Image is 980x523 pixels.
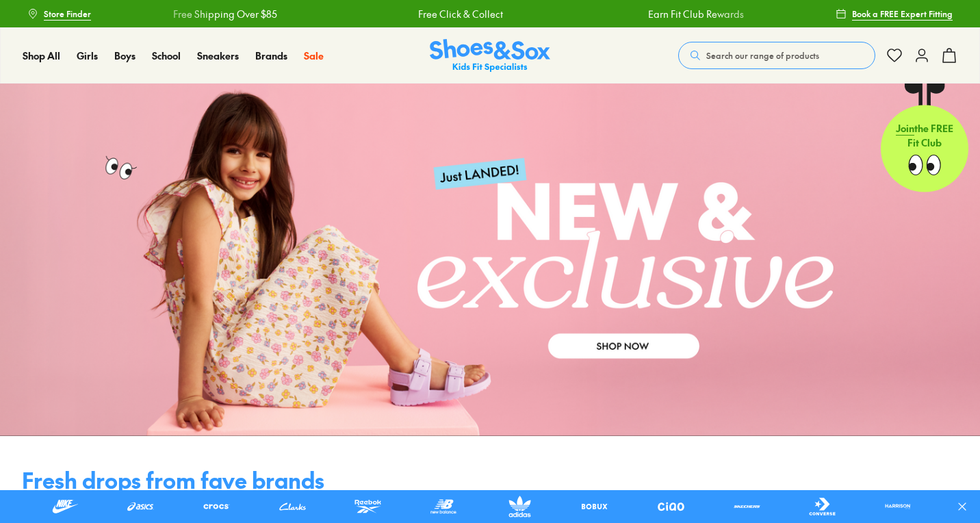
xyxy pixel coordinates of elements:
a: Earn Fit Club Rewards [647,7,743,21]
a: Free Click & Collect [417,7,502,21]
span: Girls [77,49,98,62]
span: Shop All [23,49,60,62]
span: Sneakers [197,49,239,62]
button: Search our range of products [678,42,875,69]
a: Shop All [23,49,60,63]
span: Boys [114,49,136,62]
a: Free Shipping Over $85 [172,7,276,21]
a: School [152,49,181,63]
a: Store Finder [27,1,91,26]
a: Girls [77,49,98,63]
a: Shoes & Sox [430,39,550,73]
img: SNS_Logo_Responsive.svg [430,39,550,73]
a: Brands [255,49,287,63]
span: Store Finder [44,8,91,20]
p: the FREE Fit Club [881,110,968,161]
span: Book a FREE Expert Fitting [852,8,953,20]
span: Brands [255,49,287,62]
span: Sale [304,49,324,62]
span: Search our range of products [706,49,819,62]
span: School [152,49,181,62]
a: Boys [114,49,136,63]
a: Sale [304,49,324,63]
a: Sneakers [197,49,239,63]
a: Book a FREE Expert Fitting [836,1,953,26]
span: Join [896,121,914,135]
a: Jointhe FREE Fit Club [881,83,968,192]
